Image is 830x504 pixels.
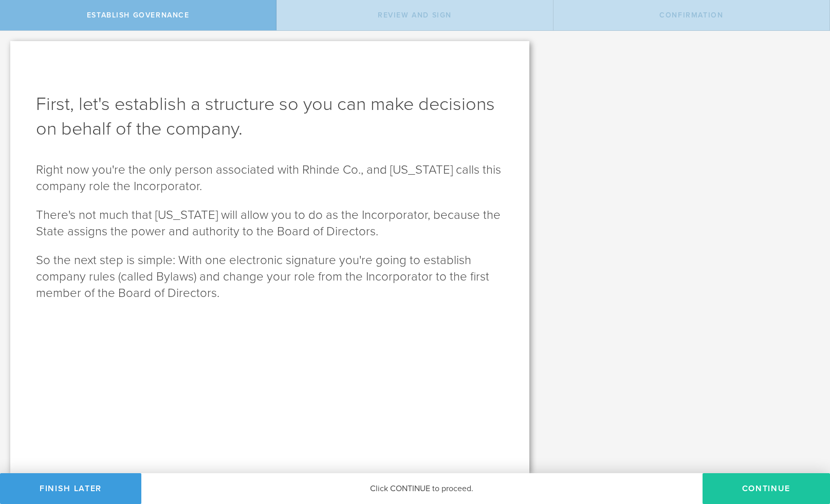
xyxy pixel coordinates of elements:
[36,92,504,141] h1: First, let's establish a structure so you can make decisions on behalf of the company.
[703,473,830,504] button: Continue
[36,207,504,240] p: There's not much that [US_STATE] will allow you to do as the Incorporator, because the State assi...
[36,252,504,302] p: So the next step is simple: With one electronic signature you're going to establish company rules...
[87,11,190,20] span: Establish Governance
[659,11,723,20] span: Confirmation
[36,162,504,195] p: Right now you're the only person associated with Rhinde Co., and [US_STATE] calls this company ro...
[378,11,452,20] span: Review and Sign
[141,473,703,504] div: Click CONTINUE to proceed.
[779,424,830,473] iframe: Chat Widget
